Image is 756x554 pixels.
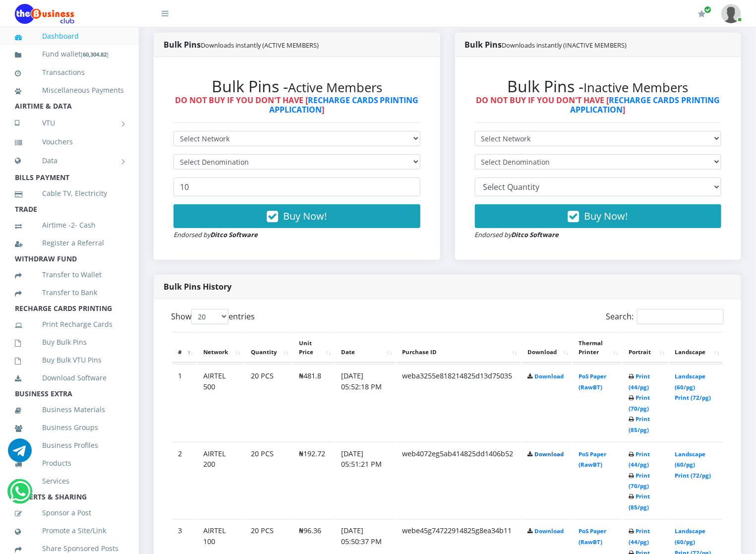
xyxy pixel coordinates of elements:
th: Network: activate to sort column ascending [197,332,244,363]
img: Logo [15,4,74,24]
td: weba3255e818214825d13d75035 [397,364,521,441]
a: Cable TV, Electricity [15,182,124,205]
select: Showentries [191,309,229,324]
td: 1 [172,364,196,441]
strong: Bulk Pins [465,39,627,50]
th: Quantity: activate to sort column ascending [245,332,292,363]
a: Print (72/pg) [675,394,711,401]
label: Search: [606,309,724,324]
th: Portrait: activate to sort column ascending [623,332,668,363]
a: Print (72/pg) [675,472,711,479]
strong: DO NOT BUY IF YOU DON'T HAVE [ ] [476,95,720,115]
th: Unit Price: activate to sort column ascending [293,332,334,363]
a: Print (85/pg) [629,415,650,433]
a: Business Materials [15,398,124,421]
strong: Ditco Software [512,230,559,239]
a: Print (70/pg) [629,472,650,490]
td: 2 [172,442,196,519]
a: Register a Referral [15,232,124,254]
input: Enter Quantity [174,178,420,196]
th: Thermal Printer: activate to sort column ascending [573,332,622,363]
td: 20 PCS [245,442,292,519]
a: Landscape (60/pg) [675,450,706,469]
span: Renew/Upgrade Subscription [704,6,711,13]
a: Transfer to Wallet [15,263,124,286]
a: Buy Bulk Pins [15,331,124,354]
a: Print Recharge Cards [15,313,124,336]
h2: Bulk Pins - [475,77,722,96]
td: AIRTEL 500 [197,364,244,441]
small: Endorsed by [475,230,559,239]
h2: Bulk Pins - [174,77,420,96]
a: Buy Bulk VTU Pins [15,349,124,371]
a: Services [15,470,124,492]
a: Landscape (60/pg) [675,372,706,391]
a: Data [15,148,124,173]
a: Products [15,452,124,475]
th: #: activate to sort column descending [172,332,196,363]
a: Download [534,528,564,535]
td: ₦192.72 [293,442,334,519]
td: ₦481.8 [293,364,334,441]
i: Renew/Upgrade Subscription [698,10,705,18]
th: Download: activate to sort column ascending [522,332,572,363]
button: Buy Now! [475,204,722,228]
a: Dashboard [15,25,124,48]
a: Transfer to Bank [15,281,124,304]
img: User [721,4,741,23]
a: Print (44/pg) [629,372,650,391]
a: Promote a Site/Link [15,519,124,542]
a: Print (44/pg) [629,450,650,469]
small: Inactive Members [584,79,689,96]
strong: Bulk Pins [164,39,319,50]
small: [ ] [81,51,109,58]
a: Chat for support [8,446,32,462]
a: Print (44/pg) [629,528,650,546]
a: Download [534,372,564,380]
a: Print (85/pg) [629,493,650,511]
a: Print (70/pg) [629,394,650,412]
small: Endorsed by [174,230,258,239]
a: RECHARGE CARDS PRINTING APPLICATION [269,95,419,115]
td: [DATE] 05:52:18 PM [335,364,396,441]
input: Search: [637,309,724,324]
strong: Ditco Software [210,230,258,239]
a: Download Software [15,367,124,389]
a: Business Profiles [15,434,124,457]
a: Vouchers [15,130,124,153]
small: Active Members [288,79,382,96]
button: Buy Now! [174,204,420,228]
a: Fund wallet[60,304.82] [15,43,124,66]
a: VTU [15,111,124,135]
small: Downloads instantly (INACTIVE MEMBERS) [502,41,627,50]
a: PoS Paper (RawBT) [579,372,606,391]
a: Sponsor a Post [15,501,124,524]
small: Downloads instantly (ACTIVE MEMBERS) [201,41,319,50]
a: Miscellaneous Payments [15,79,124,102]
a: Download [534,450,564,458]
a: PoS Paper (RawBT) [579,528,606,546]
a: Airtime -2- Cash [15,214,124,237]
a: Landscape (60/pg) [675,528,706,546]
th: Date: activate to sort column ascending [335,332,396,363]
td: AIRTEL 200 [197,442,244,519]
a: Transactions [15,61,124,84]
label: Show entries [171,309,255,324]
span: Buy Now! [584,209,628,223]
a: PoS Paper (RawBT) [579,450,606,469]
strong: Bulk Pins History [164,281,232,292]
th: Landscape: activate to sort column ascending [669,332,723,363]
td: web4072eg5ab414825dd1406b52 [397,442,521,519]
a: RECHARGE CARDS PRINTING APPLICATION [571,95,720,115]
b: 60,304.82 [83,51,107,58]
span: Buy Now! [283,209,327,223]
a: Chat for support [10,487,30,503]
td: 20 PCS [245,364,292,441]
strong: DO NOT BUY IF YOU DON'T HAVE [ ] [175,95,419,115]
th: Purchase ID: activate to sort column ascending [397,332,521,363]
a: Business Groups [15,416,124,439]
td: [DATE] 05:51:21 PM [335,442,396,519]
